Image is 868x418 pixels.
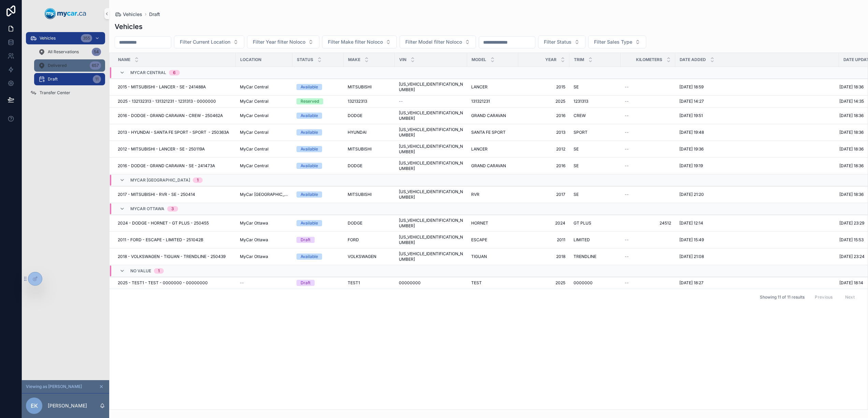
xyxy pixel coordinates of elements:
a: [US_VEHICLE_IDENTIFICATION_NUMBER] [399,218,463,229]
div: scrollable content [22,27,109,108]
a: TRENDLINE [574,254,617,259]
a: 2016 - DODGE - GRAND CARAVAN - SE - 241473A [118,163,232,169]
a: SE [574,192,617,197]
a: 2025 [522,99,565,104]
span: Draft [149,11,160,18]
a: GT PLUS [574,220,617,226]
a: 2011 - FORD - ESCAPE - LIMITED - 251042B [118,237,232,243]
a: Available [296,254,339,260]
span: [DATE] 18:36 [839,163,864,169]
span: 2016 - DODGE - GRAND CARAVAN - SE - 241473A [118,163,215,169]
span: 2015 [522,84,565,90]
a: [US_VEHICLE_IDENTIFICATION_NUMBER] [399,160,463,171]
span: VIN [399,57,406,62]
span: 2018 - VOLKSWAGEN - TIGUAN - TRENDLINE - 250439 [118,254,226,259]
a: -- [625,192,671,197]
button: Select Button [588,35,646,48]
span: SANTA FE SPORT [471,130,506,135]
a: [DATE] 15:49 [679,237,835,243]
span: TIGUAN [471,254,487,259]
span: Filter Status [544,39,572,45]
span: MyCar Central [240,113,269,118]
span: [DATE] 12:14 [679,220,703,226]
a: -- [625,130,671,135]
a: -- [399,99,463,104]
span: HYUNDAI [348,130,366,135]
span: [DATE] 19:36 [679,146,704,152]
span: SE [574,163,579,169]
span: SE [574,84,579,90]
a: MITSUBISHI [348,146,391,152]
span: SE [574,192,579,197]
span: Location [240,57,261,62]
span: Showing 11 of 11 results [760,294,805,300]
span: -- [625,192,629,197]
span: MyCar Central [240,84,269,90]
span: LIMITED [574,237,590,243]
span: 2012 - MITSUBISHI - LANCER - SE - 250119A [118,146,205,152]
span: -- [625,99,629,104]
a: -- [625,163,671,169]
span: MyCar Central [130,70,166,75]
a: Draft [296,237,339,243]
a: GRAND CARAVAN [471,113,514,118]
span: [DATE] 14:35 [839,99,864,104]
a: 2012 [522,146,565,152]
span: HORNET [471,220,488,226]
div: 1 [158,268,160,274]
span: Vehicles [40,35,56,41]
a: -- [625,84,671,90]
span: Status [297,57,313,62]
a: 2016 [522,163,565,169]
span: [US_VEHICLE_IDENTIFICATION_NUMBER] [399,189,463,200]
span: All Reservations [48,49,79,55]
span: GRAND CARAVAN [471,163,506,169]
span: SPORT [574,130,588,135]
span: 2018 [522,254,565,259]
a: [DATE] 19:36 [679,146,835,152]
span: 131321231 [471,99,490,104]
div: Draft [301,280,310,286]
span: Filter Year filter Noloco [253,39,305,45]
button: Select Button [247,35,319,48]
a: LANCER [471,146,514,152]
span: 2013 - HYUNDAI - SANTA FE SPORT - SPORT - 250363A [118,130,229,135]
a: SE [574,146,617,152]
a: [US_VEHICLE_IDENTIFICATION_NUMBER] [399,251,463,262]
a: [US_VEHICLE_IDENTIFICATION_NUMBER] [399,234,463,245]
span: [DATE] 18:36 [839,130,864,135]
span: LANCER [471,84,488,90]
span: RVR [471,192,479,197]
a: All Reservations54 [34,46,105,58]
span: Trim [574,57,584,62]
span: [DATE] 19:48 [679,130,704,135]
span: -- [240,280,244,286]
a: Available [296,163,339,169]
a: 2016 [522,113,565,118]
a: MyCar Ottawa [240,237,288,243]
a: CREW [574,113,617,118]
span: MyCar [GEOGRAPHIC_DATA] [240,192,288,197]
a: [US_VEHICLE_IDENTIFICATION_NUMBER] [399,110,463,121]
a: Available [296,129,339,135]
span: Filter Current Location [180,39,230,45]
a: DODGE [348,220,391,226]
span: 2015 - MITSUBISHI - LANCER - SE - 241488A [118,84,206,90]
a: MyCar Central [240,84,288,90]
span: [DATE] 21:08 [679,254,704,259]
a: Delivered657 [34,59,105,72]
span: ESCAPE [471,237,487,243]
span: 132132313 [348,99,367,104]
span: [DATE] 18:36 [839,192,864,197]
span: 2025 - TEST1 - TEST - 0000000 - 00000000 [118,280,208,286]
a: 2025 - TEST1 - TEST - 0000000 - 00000000 [118,280,232,286]
a: [DATE] 19:51 [679,113,835,118]
span: [DATE] 18:36 [839,146,864,152]
a: -- [240,280,288,286]
a: Available [296,191,339,198]
a: 2025 - 132132313 - 131321231 - 1231313 - 0000000 [118,99,232,104]
span: 2024 [522,220,565,226]
span: SE [574,146,579,152]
